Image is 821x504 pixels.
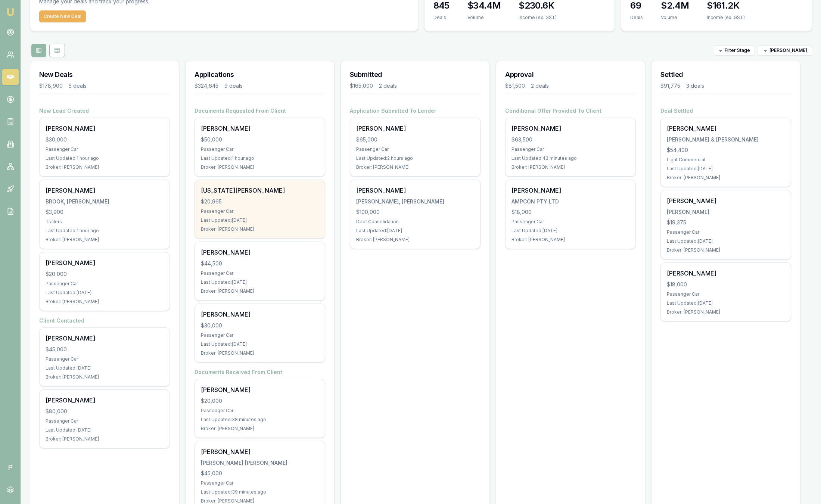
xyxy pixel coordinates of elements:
div: Last Updated: [DATE] [46,290,164,296]
h4: Deal Settled [660,107,791,115]
h3: Settled [660,69,791,80]
div: Passenger Car [201,332,319,338]
div: Broker: [PERSON_NAME] [46,237,164,243]
div: Last Updated: 1 hour ago [46,228,164,234]
div: [PERSON_NAME] [201,248,319,257]
div: Last Updated: [DATE] [201,217,319,223]
div: $91,775 [660,82,680,90]
div: Deals [630,15,643,21]
div: Passenger Car [46,356,164,362]
div: $81,500 [505,82,525,90]
div: Broker: [PERSON_NAME] [46,299,164,305]
h3: Approval [505,69,636,80]
div: [PERSON_NAME] [46,334,164,343]
div: 5 deals [69,82,87,90]
div: Passenger Car [201,480,319,486]
div: $20,000 [46,270,164,278]
div: Last Updated: [DATE] [46,365,164,371]
span: Filter Stage [725,47,750,53]
div: [PERSON_NAME] & [PERSON_NAME] [667,136,785,143]
div: $45,000 [46,346,164,353]
div: [PERSON_NAME] [667,124,785,133]
div: $178,900 [39,82,63,90]
div: Broker: [PERSON_NAME] [356,237,474,243]
div: $20,965 [201,198,319,205]
div: Broker: [PERSON_NAME] [201,288,319,294]
h3: New Deals [39,69,170,80]
div: Last Updated: 1 hour ago [201,155,319,161]
div: Passenger Car [356,146,474,152]
div: Last Updated: [DATE] [511,228,629,234]
div: Debt Consolidation [356,219,474,225]
div: $100,000 [356,208,474,216]
div: $30,000 [201,322,319,329]
div: Last Updated: 1 hour ago [46,155,164,161]
div: Income (ex. GST) [707,15,745,21]
div: Last Updated: [DATE] [667,166,785,172]
div: [PERSON_NAME] [201,124,319,133]
div: Passenger Car [511,219,629,225]
div: $45,000 [201,470,319,477]
div: [PERSON_NAME] [511,186,629,195]
div: Passenger Car [201,146,319,152]
div: [PERSON_NAME] [201,447,319,456]
div: Last Updated: [DATE] [667,238,785,244]
div: Trailers [46,219,164,225]
div: Last Updated: [DATE] [201,341,319,347]
div: [PERSON_NAME] [46,124,164,133]
div: 3 deals [686,82,704,90]
div: Broker: [PERSON_NAME] [201,350,319,356]
h4: Application Submitted To Lender [350,107,481,115]
div: Broker: [PERSON_NAME] [201,426,319,432]
div: Light Commercial [667,157,785,163]
div: 2 deals [379,82,397,90]
div: $20,000 [201,397,319,405]
div: Passenger Car [201,270,319,276]
div: Last Updated: 43 minutes ago [511,155,629,161]
div: Broker: [PERSON_NAME] [667,247,785,253]
div: Last Updated: [DATE] [667,300,785,306]
div: Passenger Car [201,208,319,214]
div: [PERSON_NAME] [201,310,319,319]
div: Last Updated: [DATE] [46,427,164,433]
div: $19,375 [667,219,785,226]
div: Broker: [PERSON_NAME] [46,436,164,442]
div: [PERSON_NAME], [PERSON_NAME] [356,198,474,205]
div: $165,000 [350,82,373,90]
div: Passenger Car [201,408,319,414]
div: $3,900 [46,208,164,216]
h3: Applications [195,69,325,80]
img: emu-icon-u.png [6,7,15,16]
div: Passenger Car [46,281,164,287]
div: Passenger Car [667,229,785,235]
div: [PERSON_NAME] [PERSON_NAME] [201,459,319,467]
span: P [2,459,19,476]
div: [US_STATE][PERSON_NAME] [201,186,319,195]
div: Broker: [PERSON_NAME] [201,226,319,232]
div: $63,500 [511,136,629,143]
div: Last Updated: [DATE] [356,228,474,234]
div: BROOK, [PERSON_NAME] [46,198,164,205]
div: $18,000 [667,281,785,288]
div: Volume [467,15,501,21]
div: Broker: [PERSON_NAME] [356,164,474,170]
div: $324,645 [195,82,218,90]
div: AMPCON PTY LTD [511,198,629,205]
div: Passenger Car [511,146,629,152]
div: [PERSON_NAME] [667,208,785,216]
div: [PERSON_NAME] [667,196,785,205]
div: $50,000 [201,136,319,143]
div: [PERSON_NAME] [46,186,164,195]
div: Last Updated: 2 hours ago [356,155,474,161]
button: Create New Deal [39,10,86,22]
div: Passenger Car [667,291,785,297]
div: $44,500 [201,260,319,267]
div: $18,000 [511,208,629,216]
div: [PERSON_NAME] [46,258,164,267]
div: [PERSON_NAME] [511,124,629,133]
h3: Submitted [350,69,481,80]
div: [PERSON_NAME] [667,269,785,278]
h4: Client Contacted [39,317,170,324]
div: $30,000 [46,136,164,143]
div: Broker: [PERSON_NAME] [46,164,164,170]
